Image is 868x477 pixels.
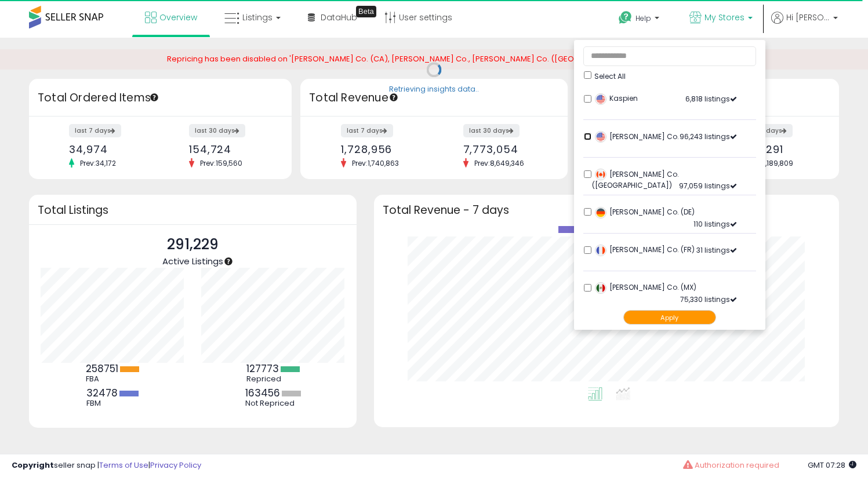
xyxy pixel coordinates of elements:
span: Active [730,221,737,228]
img: usa.png [595,131,606,143]
div: FBM [86,399,139,408]
b: 32478 [86,386,118,400]
p: 291,229 [162,234,223,256]
label: last 7 days [341,124,393,137]
strong: Copyright [12,460,54,471]
span: 6,818 listings [685,94,737,104]
div: 1,088,291 [736,143,819,155]
span: Authorization required [695,460,779,471]
div: 34,974 [69,143,151,155]
span: DataHub [321,12,357,23]
label: last 30 days [189,124,245,137]
span: 97,059 listings [679,181,737,191]
span: Prev: 159,560 [194,158,248,168]
div: Tooltip anchor [356,6,376,17]
i: Get Help [618,10,633,25]
a: Terms of Use [99,460,148,471]
span: Prev: 1,189,809 [742,158,799,168]
div: Tooltip anchor [388,92,399,103]
img: canada.png [595,169,606,180]
div: Tooltip anchor [149,92,159,103]
a: Privacy Policy [150,460,201,471]
button: Apply [623,310,716,325]
div: Retrieving insights data.. [389,84,479,94]
div: Repriced [246,374,300,384]
span: [PERSON_NAME] Co. ([GEOGRAPHIC_DATA]) [592,169,679,191]
label: last 7 days [69,124,121,137]
span: [PERSON_NAME] Co. (MX) [595,282,696,292]
span: 75,330 listings [680,294,737,304]
span: [PERSON_NAME] Co. (FR) [595,245,695,254]
span: Active [730,247,737,254]
span: Hi [PERSON_NAME] [786,12,830,23]
span: Prev: 8,649,346 [468,158,530,168]
div: 154,724 [189,143,271,155]
label: last 30 days [463,124,520,137]
b: 163456 [245,386,280,400]
div: Tooltip anchor [223,256,234,267]
div: Not Repriced [245,399,301,408]
span: 31 listings [696,245,737,255]
span: Listings [242,12,273,23]
h3: Total Revenue - 7 days [383,206,830,214]
span: My Stores [704,12,744,23]
b: 127773 [246,362,279,376]
span: 96,243 listings [680,132,737,141]
div: 1,728,956 [341,143,425,155]
span: [PERSON_NAME] Co. [595,132,679,141]
div: 7,773,054 [463,143,547,155]
img: mexico.png [595,282,606,294]
b: 258751 [86,362,118,376]
div: FBA [86,374,139,384]
h3: Total Ordered Items [38,90,283,106]
span: Select All [594,71,626,81]
img: germany.png [595,207,606,219]
a: Help [609,2,671,38]
div: seller snap | | [12,460,201,471]
span: Active Listings [162,255,223,267]
h3: Total Listings [38,206,348,214]
span: Help [635,13,651,23]
img: usa.png [595,93,606,105]
span: Prev: 34,172 [74,158,122,168]
img: france.png [595,245,606,256]
span: Active [730,296,737,303]
span: Overview [159,12,197,23]
a: Hi [PERSON_NAME] [771,12,838,38]
span: Prev: 1,740,863 [346,158,405,168]
span: Repricing has been disabled on '[PERSON_NAME] Co. (CA), [PERSON_NAME] Co., [PERSON_NAME] Co. ([GE... [167,53,702,64]
span: Active [730,133,737,140]
h3: Total Revenue [309,90,559,106]
span: Kaspien [595,93,638,103]
span: 2025-09-18 07:28 GMT [808,460,856,471]
span: 110 listings [693,219,737,229]
span: [PERSON_NAME] Co. (DE) [595,207,695,217]
span: Active [730,96,737,103]
span: Active [730,183,737,190]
